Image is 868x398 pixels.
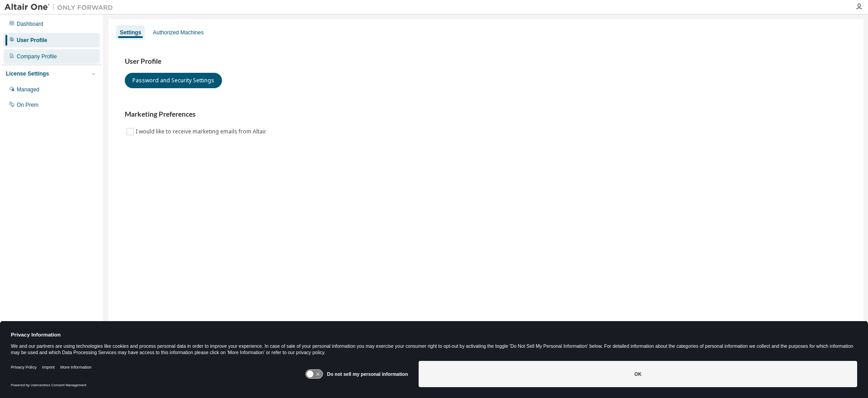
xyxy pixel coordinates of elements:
[125,110,847,119] h3: Marketing Preferences
[17,86,39,93] div: Managed
[5,3,118,12] img: Altair One
[17,37,47,44] div: User Profile
[136,126,268,137] label: I would like to receive marketing emails from Altair
[6,70,49,77] div: License Settings
[153,29,203,36] div: Authorized Machines
[120,29,141,36] div: Settings
[125,73,222,88] button: Password and Security Settings
[17,101,38,109] div: On Prem
[17,53,57,60] div: Company Profile
[125,57,847,66] h3: User Profile
[17,20,43,28] div: Dashboard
